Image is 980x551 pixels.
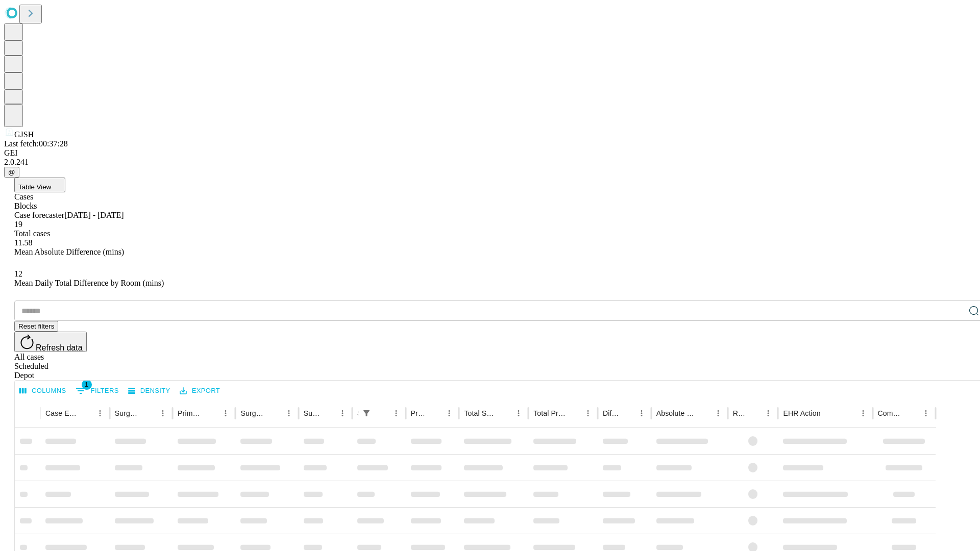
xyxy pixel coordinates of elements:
[304,409,320,417] div: Surgery Date
[18,322,54,330] span: Reset filters
[14,321,58,332] button: Reset filters
[14,220,22,229] span: 19
[267,406,282,420] button: Sort
[783,409,820,417] div: EHR Action
[697,406,711,420] button: Sort
[14,211,64,219] span: Case forecaster
[747,406,761,420] button: Sort
[36,343,83,352] span: Refresh data
[581,406,595,420] button: Menu
[511,406,526,420] button: Menu
[17,383,69,399] button: Select columns
[14,279,164,287] span: Mean Daily Total Difference by Room (mins)
[64,211,124,219] span: [DATE] - [DATE]
[357,409,358,417] div: Scheduled In Room Duration
[177,383,223,399] button: Export
[82,380,92,390] span: 1
[218,406,233,420] button: Menu
[733,409,746,417] div: Resolved in EHR
[79,406,93,420] button: Sort
[115,409,140,417] div: Surgeon Name
[919,406,933,420] button: Menu
[4,139,68,148] span: Last fetch: 00:37:28
[204,406,218,420] button: Sort
[4,148,976,158] div: GEI
[856,406,870,420] button: Menu
[711,406,725,420] button: Menu
[4,158,976,167] div: 2.0.241
[156,406,170,420] button: Menu
[497,406,511,420] button: Sort
[761,406,775,420] button: Menu
[14,247,124,256] span: Mean Absolute Difference (mins)
[603,409,619,417] div: Difference
[73,383,121,399] button: Show filters
[14,178,65,192] button: Table View
[359,406,374,420] button: Show filters
[878,409,903,417] div: Comments
[14,130,34,139] span: GJSH
[93,406,107,420] button: Menu
[14,229,50,238] span: Total cases
[141,406,156,420] button: Sort
[321,406,335,420] button: Sort
[428,406,442,420] button: Sort
[533,409,566,417] div: Total Predicted Duration
[442,406,456,420] button: Menu
[567,406,581,420] button: Sort
[45,409,78,417] div: Case Epic Id
[282,406,296,420] button: Menu
[359,406,374,420] div: 1 active filter
[14,238,32,247] span: 11.58
[620,406,634,420] button: Sort
[14,269,22,278] span: 12
[178,409,203,417] div: Primary Service
[411,409,427,417] div: Predicted In Room Duration
[335,406,350,420] button: Menu
[18,183,51,191] span: Table View
[14,332,87,352] button: Refresh data
[634,406,649,420] button: Menu
[126,383,173,399] button: Density
[464,409,496,417] div: Total Scheduled Duration
[375,406,389,420] button: Sort
[389,406,403,420] button: Menu
[8,168,15,176] span: @
[904,406,919,420] button: Sort
[4,167,19,178] button: @
[656,409,696,417] div: Absolute Difference
[822,406,836,420] button: Sort
[240,409,266,417] div: Surgery Name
